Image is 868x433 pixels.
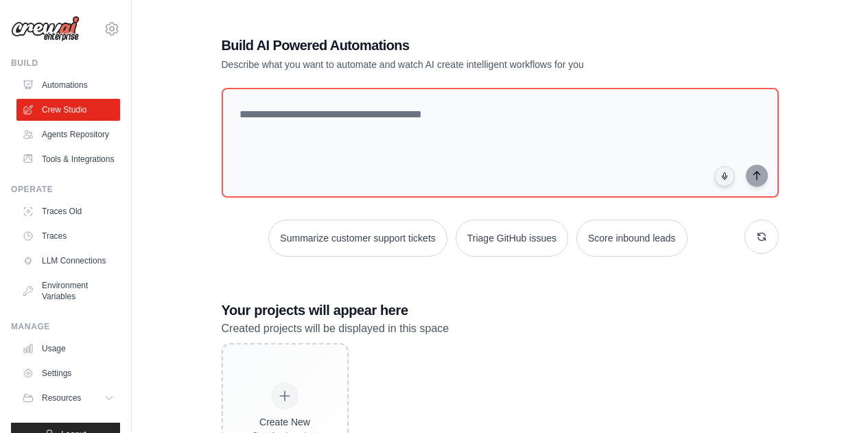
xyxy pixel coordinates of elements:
[11,58,120,69] div: Build
[16,99,120,121] a: Crew Studio
[799,367,868,433] iframe: Chat Widget
[576,220,688,257] button: Score inbound leads
[16,124,120,145] a: Agents Repository
[222,36,683,55] h1: Build AI Powered Automations
[16,250,120,272] a: LLM Connections
[16,274,120,307] a: Environment Variables
[16,74,120,96] a: Automations
[714,166,735,187] button: Click to speak your automation idea
[11,321,120,332] div: Manage
[16,225,120,247] a: Traces
[16,338,120,360] a: Usage
[16,362,120,384] a: Settings
[16,200,120,222] a: Traces Old
[744,220,779,254] button: Get new suggestions
[222,301,779,320] h3: Your projects will appear here
[222,58,683,71] p: Describe what you want to automate and watch AI create intelligent workflows for you
[42,393,81,403] span: Resources
[222,320,779,338] p: Created projects will be displayed in this space
[16,148,120,170] a: Tools & Integrations
[253,415,318,429] div: Create New
[11,16,80,42] img: Logo
[268,220,447,257] button: Summarize customer support tickets
[11,184,120,195] div: Operate
[456,220,568,257] button: Triage GitHub issues
[16,387,120,409] button: Resources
